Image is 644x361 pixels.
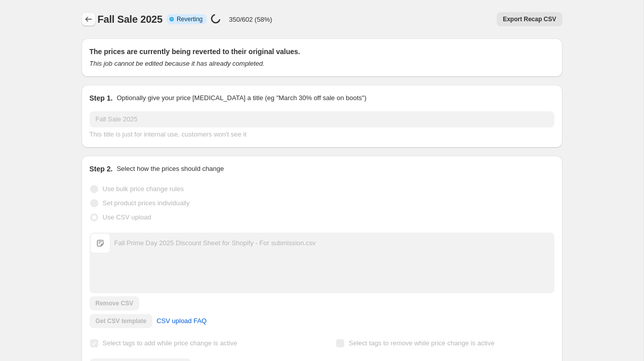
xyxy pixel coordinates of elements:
input: 30% off holiday sale [90,111,554,127]
p: Optionally give your price [MEDICAL_DATA] a title (eg "March 30% off sale on boots") [116,93,366,103]
span: Use bulk price change rules [103,185,184,193]
span: Select tags to remove while price change is active [349,339,495,347]
span: Use CSV upload [103,213,151,221]
button: Export Recap CSV [497,12,562,26]
h2: The prices are currently being reverted to their original values. [90,47,554,57]
span: This title is just for internal use, customers won't see it [90,130,247,138]
span: Select tags to add while price change is active [103,339,237,347]
h2: Step 2. [90,164,113,174]
button: Price change jobs [82,12,96,26]
span: Reverting [177,15,203,23]
p: 350/602 (58%) [229,16,272,23]
div: Fall Prime Day 2025 Discount Sheet for Shopify - For submission.csv [114,238,316,248]
h2: Step 1. [90,93,113,103]
span: CSV upload FAQ [156,316,207,326]
i: This job cannot be edited because it has already completed. [90,60,265,67]
span: Set product prices individually [103,199,190,207]
p: Select how the prices should change [116,164,224,174]
span: Export Recap CSV [503,15,556,23]
span: Fall Sale 2025 [98,14,163,25]
a: CSV upload FAQ [150,313,213,329]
